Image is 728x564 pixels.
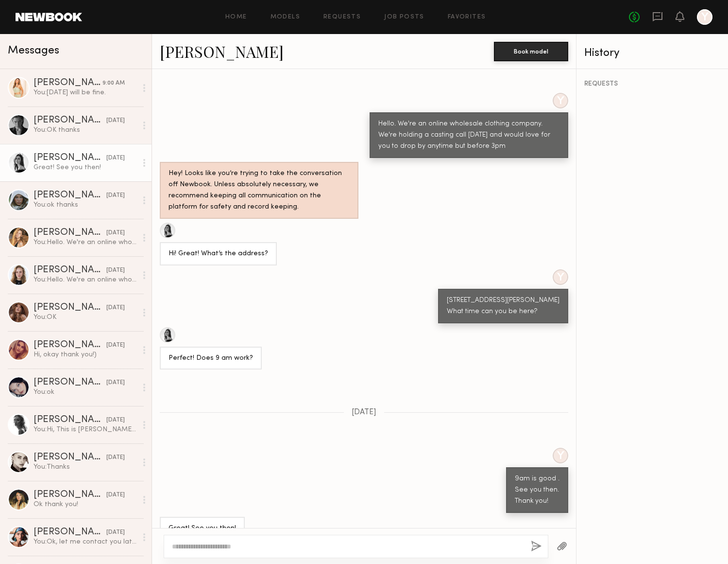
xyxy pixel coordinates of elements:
button: Book model [494,42,568,61]
a: Models [271,14,300,20]
div: Great! See you then! [34,163,137,172]
a: Favorites [448,14,486,20]
div: You: Ok, let me contact you later. Thank you! [34,537,137,546]
div: You: [DATE] will be fine. [34,88,137,97]
a: Requests [323,14,361,20]
div: [DATE] [106,191,125,200]
div: You: Hello. We're an online wholesale clothing company. You can find us by searching for hapticsu... [34,275,137,284]
div: 9:00 AM [102,79,125,88]
div: [DATE] [106,528,125,537]
div: [DATE] [106,416,125,425]
div: [PERSON_NAME] [34,340,106,350]
div: Ok thank you! [34,500,137,509]
div: [DATE] [106,229,125,238]
a: [PERSON_NAME] [160,41,284,62]
div: [PERSON_NAME] [34,191,106,200]
div: [PERSON_NAME] [34,228,106,238]
div: [DATE] [106,341,125,350]
div: [DATE] [106,378,125,388]
div: [DATE] [106,266,125,275]
a: Y [697,9,712,25]
div: [PERSON_NAME] [34,528,106,537]
div: [PERSON_NAME] [34,265,106,275]
div: [PERSON_NAME] [34,78,102,88]
div: You: OK thanks [34,125,137,135]
div: [PERSON_NAME] [34,378,106,388]
div: [PERSON_NAME] [34,303,106,313]
div: [PERSON_NAME] [34,490,106,500]
div: You: ok [34,388,137,397]
a: Job Posts [384,14,424,20]
div: Hi! Great! What’s the address? [169,248,268,260]
div: 9am is good . See you then. Thank you! [515,474,559,507]
div: Great! See you then! [169,523,236,534]
div: Perfect! Does 9 am work? [169,353,253,364]
span: Messages [8,45,59,56]
div: [STREET_ADDRESS][PERSON_NAME] What time can you be here? [447,295,559,317]
div: [DATE] [106,154,125,163]
div: [DATE] [106,453,125,462]
div: You: ok thanks [34,200,137,210]
div: You: Thanks [34,462,137,472]
div: History [584,48,720,59]
div: [DATE] [106,116,125,125]
div: [DATE] [106,491,125,500]
div: [DATE] [106,303,125,313]
div: [PERSON_NAME] [34,453,106,462]
div: Hey! Looks like you’re trying to take the conversation off Newbook. Unless absolutely necessary, ... [169,168,350,213]
div: [PERSON_NAME] [34,153,106,163]
div: REQUESTS [584,81,720,88]
div: [PERSON_NAME] [34,116,106,125]
div: Hello. We're an online wholesale clothing company. We're holding a casting call [DATE] and would ... [378,119,559,152]
span: [DATE] [352,408,376,417]
div: You: OK [34,313,137,322]
div: Hi, okay thank you!) [34,350,137,359]
div: You: Hello. We're an online wholesale clothing company. You can find us by searching for hapticsu... [34,238,137,247]
div: [PERSON_NAME] [34,415,106,425]
a: Book model [494,47,568,55]
a: Home [225,14,247,20]
div: You: Hi, This is [PERSON_NAME] from Hapticsusa, wholesale company. Can you stop by for the castin... [34,425,137,434]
